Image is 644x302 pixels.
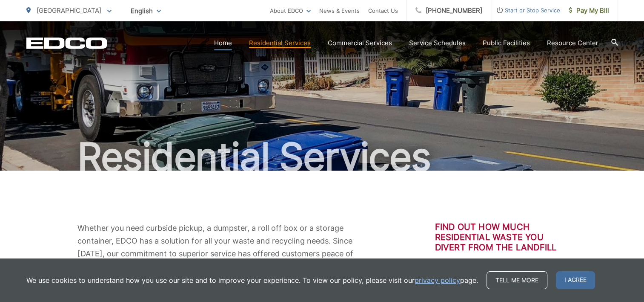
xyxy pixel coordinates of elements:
a: Tell me more [487,271,547,289]
a: Home [214,38,232,48]
h3: Find out how much residential waste you divert from the landfill [435,222,567,253]
p: Whether you need curbside pickup, a dumpster, a roll off box or a storage container, EDCO has a s... [77,222,363,273]
a: EDCD logo. Return to the homepage. [26,37,107,49]
a: News & Events [319,6,360,16]
a: About EDCO [270,6,311,16]
a: Resource Center [547,38,598,48]
a: Commercial Services [328,38,392,48]
h1: Residential Services [26,136,618,178]
p: We use cookies to understand how you use our site and to improve your experience. To view our pol... [26,275,478,285]
a: Public Facilities [483,38,530,48]
span: Pay My Bill [569,6,609,16]
a: Contact Us [368,6,398,16]
span: English [124,3,167,18]
a: Service Schedules [409,38,466,48]
a: privacy policy [415,275,460,285]
a: Residential Services [249,38,311,48]
span: [GEOGRAPHIC_DATA] [37,6,101,15]
span: I agree [556,271,595,289]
